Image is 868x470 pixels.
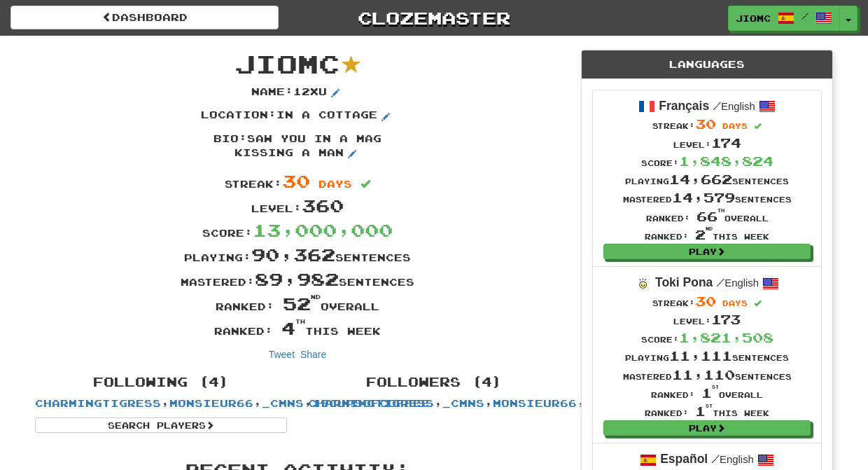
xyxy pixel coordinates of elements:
span: 52 [283,293,321,314]
a: monsieur66 [493,397,577,409]
a: Clozemaster [300,6,568,30]
sup: nd [706,226,713,231]
span: JioMc [736,12,771,25]
div: Playing: sentences [24,242,570,267]
a: _cmns [262,397,304,409]
span: 1,821,508 [679,330,773,345]
span: 4 [281,317,305,338]
a: Play [603,244,811,259]
a: Tweet [269,349,295,360]
strong: Toki Pona [655,275,713,289]
div: Streak: [24,169,570,193]
sup: th [717,208,724,213]
span: / [801,11,808,21]
span: 1,848,824 [679,153,773,169]
div: Ranked: overall [24,291,570,316]
strong: Français [659,99,709,113]
div: Ranked: this week [623,402,792,420]
div: Streak: [623,115,792,133]
span: 1 [695,403,713,419]
span: / [716,276,724,289]
div: Playing sentences [623,170,792,188]
a: Dashboard [10,6,279,29]
small: English [716,277,759,289]
span: days [722,121,748,130]
h4: Following (4) [35,375,287,389]
span: 13,000,000 [253,219,393,240]
div: Level: [24,193,570,218]
small: English [711,454,754,465]
a: Play [603,420,811,436]
span: 1 [701,385,719,401]
h4: Followers (4) [308,375,560,389]
span: 89,982 [255,268,339,289]
span: 11,111 [669,348,732,364]
div: , , , [24,368,297,433]
div: Score: [623,329,792,347]
span: JioMc [234,48,339,78]
sup: th [295,318,305,325]
div: Playing sentences [623,347,792,365]
a: CharmingTigress [308,397,434,409]
span: 2 [695,227,713,242]
div: , , , [297,368,570,410]
span: days [318,178,352,190]
span: days [722,298,748,307]
div: Ranked: this week [623,226,792,244]
div: Level: [623,310,792,329]
span: 174 [711,135,741,151]
div: Languages [582,50,832,79]
span: Streak includes today. [754,300,762,307]
p: Bio : saw you in a mag kissing a man [192,132,402,163]
span: 14,579 [672,190,735,205]
div: Mastered: sentences [24,267,570,291]
div: Ranked: this week [24,316,570,340]
span: 30 [282,170,310,191]
span: / [713,99,721,112]
strong: Español [660,452,708,466]
span: 30 [695,293,716,309]
p: Name : 12xu [251,85,344,102]
div: Mastered sentences [623,188,792,207]
span: 14,662 [669,172,732,187]
sup: st [712,385,719,389]
div: Ranked: overall [623,384,792,402]
span: 11,110 [672,367,735,382]
sup: nd [311,293,321,300]
span: Streak includes today. [754,123,762,130]
a: Search Players [35,417,287,433]
div: Score: [24,218,570,242]
span: 66 [696,209,724,224]
div: Level: [623,134,792,152]
span: 90,362 [251,244,335,265]
div: Ranked: overall [623,207,792,226]
small: English [713,101,755,112]
span: 360 [302,195,344,216]
div: Streak: [623,292,792,310]
a: Share [300,349,326,360]
a: JioMc / [728,6,840,31]
a: _cmns [442,397,484,409]
span: 173 [711,312,741,327]
a: CharmingTigress [35,397,161,409]
div: Score: [623,152,792,170]
div: Mastered sentences [623,366,792,384]
p: Location : in a cottage [201,108,394,125]
span: / [711,452,720,465]
span: 30 [695,116,716,132]
sup: st [706,403,713,408]
a: monsieur66 [169,397,253,409]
